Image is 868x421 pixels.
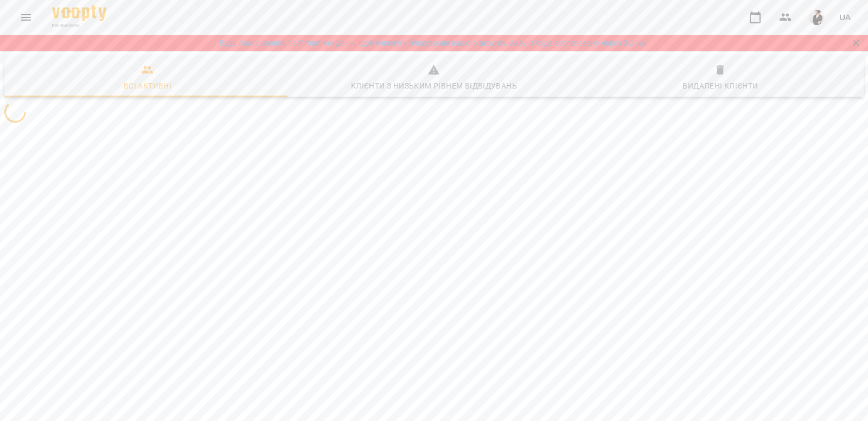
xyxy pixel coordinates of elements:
[835,7,855,27] button: UA
[839,11,851,23] span: UA
[848,35,864,51] button: Закрити сповіщення
[682,79,758,92] div: Видалені клієнти
[220,37,648,48] a: Будь ласка оновіть свої платіжні данні, щоб уникнути блокування вашого акаунту. Акаунт буде забло...
[351,79,517,92] div: Клієнти з низьким рівнем відвідувань
[124,79,171,92] div: Всі активні
[809,10,824,25] img: 20c650ae8e958bec77cb5848faaaf5a4.jpg
[52,5,106,21] img: Voopty Logo
[52,22,106,29] span: For Business
[13,4,39,30] button: Menu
